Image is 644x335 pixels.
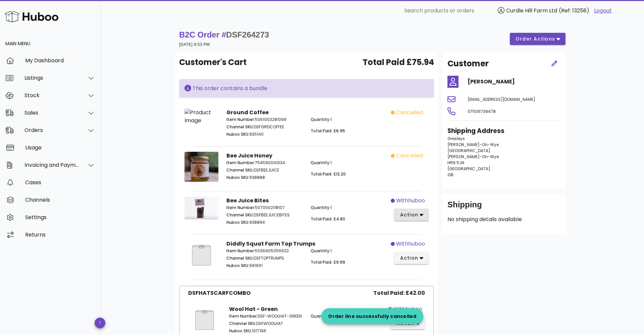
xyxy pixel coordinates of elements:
[311,313,330,319] span: Quantity:
[25,57,95,64] div: My Dashboard
[226,263,249,268] span: Huboo SKU:
[515,36,555,43] span: order actions
[468,96,535,102] span: [EMAIL_ADDRESS][DOMAIN_NAME]
[226,219,249,225] span: Huboo SKU:
[447,166,490,172] span: [GEOGRAPHIC_DATA]
[226,160,255,165] span: Item Number:
[25,179,95,186] div: Cases
[506,7,557,14] span: Curdle Hill Farm Ltd
[226,205,303,211] p: 5070002118107
[229,328,252,334] span: Huboo SKU:
[394,252,429,264] button: action
[184,109,218,125] img: Product Image
[25,214,95,220] div: Settings
[226,240,315,248] strong: Diddly Squat Farm Top Trumps
[311,205,387,211] p: 1
[226,117,255,122] span: Item Number:
[321,313,423,320] div: Order line successfully cancelled
[447,148,490,153] span: [GEOGRAPHIC_DATA]
[373,289,425,297] span: Total Paid: £42.00
[363,56,434,68] span: Total Paid £75.94
[184,152,218,182] img: Product Image
[226,109,269,116] strong: Ground Coffee
[24,110,79,116] div: Sales
[226,248,255,254] span: Item Number:
[468,109,496,114] span: 07506739478
[25,231,95,238] div: Returns
[226,167,303,173] p: DSFBEEJUICE
[25,144,95,151] div: Usage
[226,167,254,173] span: Channel SKU:
[399,211,418,218] span: action
[179,56,247,68] span: Customer's Cart
[447,58,489,70] h2: Customer
[393,305,422,313] span: withhuboo
[226,175,249,180] span: Huboo SKU:
[311,117,387,123] p: 1
[311,248,387,254] p: 1
[396,197,425,205] span: withhuboo
[447,154,499,159] span: [PERSON_NAME]-On-Wye
[184,84,429,92] div: This order contains a bundle
[447,160,464,165] span: HR9 5JN
[311,171,346,177] span: Total Paid: £12.20
[447,215,560,223] p: No shipping details available
[25,197,95,203] div: Channels
[184,240,218,271] img: Product Image
[226,117,303,123] p: 5061003281099
[229,321,303,327] p: DSFWOOLHAT
[229,305,278,313] strong: Wool Hat - Green
[226,152,272,159] strong: Bee Juice Honey
[311,259,345,265] span: Total Paid: £9.99
[229,321,256,326] span: Channel SKU:
[226,219,303,225] p: 938894
[311,160,387,166] p: 1
[559,7,589,14] span: (Ref: 13258)
[24,127,79,133] div: Orders
[226,212,303,218] p: DSFBEEJUICEBITES
[226,131,249,137] span: Huboo SKU:
[24,162,79,168] div: Invoicing and Payments
[5,9,58,24] img: Huboo Logo
[510,33,566,45] button: order actions
[311,117,330,122] span: Quantity:
[226,205,255,210] span: Item Number:
[226,124,254,130] span: Channel SKU:
[226,197,269,204] strong: Bee Juice Bites
[396,240,425,248] span: withhuboo
[447,199,560,215] div: Shipping
[311,248,330,254] span: Quantity:
[188,305,221,335] img: Product Image
[311,128,345,134] span: Total Paid: £6.95
[226,255,254,261] span: Channel SKU:
[229,313,303,319] p: DSF-WOOLHAT-GREEN
[24,92,79,98] div: Stock
[226,175,303,181] p: 938888
[311,160,330,165] span: Quantity:
[184,197,218,219] img: Product Image
[447,142,499,147] span: [PERSON_NAME]-On-Wye
[226,248,303,254] p: 5036905056632
[229,328,303,334] p: 1017196
[188,289,251,297] div: DSFHATSCARFCOMBO
[447,172,453,178] span: GB
[311,313,384,319] p: 1
[226,160,303,166] p: 754590041034
[226,263,303,269] p: 991661
[226,212,254,218] span: Channel SKU:
[394,209,429,221] button: action
[447,126,560,136] h3: Shipping Address
[447,136,465,141] span: Gresleys
[396,152,423,160] span: cancelled
[229,313,258,319] span: Item Number:
[226,30,269,39] span: DSF264273
[226,255,303,261] p: DSFTOPTRUMPS
[311,205,330,210] span: Quantity:
[396,109,423,117] span: cancelled
[311,216,345,222] span: Total Paid: £4.80
[468,78,560,86] h4: [PERSON_NAME]
[594,7,612,15] a: Logout
[399,255,418,262] span: action
[179,30,269,39] strong: B2C Order #
[179,42,210,47] small: [DATE] 9:53 PM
